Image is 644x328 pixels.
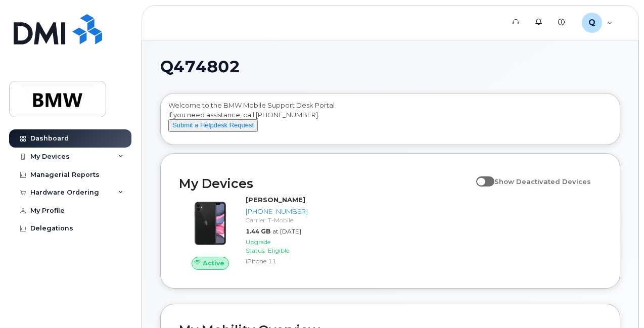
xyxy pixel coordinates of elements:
span: Q474802 [160,59,240,74]
h2: My Devices [179,176,471,191]
a: Active[PERSON_NAME][PHONE_NUMBER]Carrier: T-Mobile1.44 GBat [DATE]Upgrade Status:EligibleiPhone 11 [179,195,312,269]
span: Active [203,258,224,268]
button: Submit a Helpdesk Request [168,119,258,132]
div: Carrier: T-Mobile [246,216,308,224]
a: Submit a Helpdesk Request [168,121,258,129]
span: Eligible [268,247,289,254]
div: Welcome to the BMW Mobile Support Desk Portal If you need assistance, call [PHONE_NUMBER]. [168,101,612,141]
div: iPhone 11 [246,257,308,265]
span: at [DATE] [272,227,301,235]
div: [PHONE_NUMBER] [246,207,308,216]
strong: [PERSON_NAME] [246,196,305,204]
span: 1.44 GB [246,227,270,235]
span: Upgrade Status: [246,238,270,254]
input: Show Deactivated Devices [476,172,484,180]
span: Show Deactivated Devices [494,177,591,185]
img: iPhone_11.jpg [187,200,234,247]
